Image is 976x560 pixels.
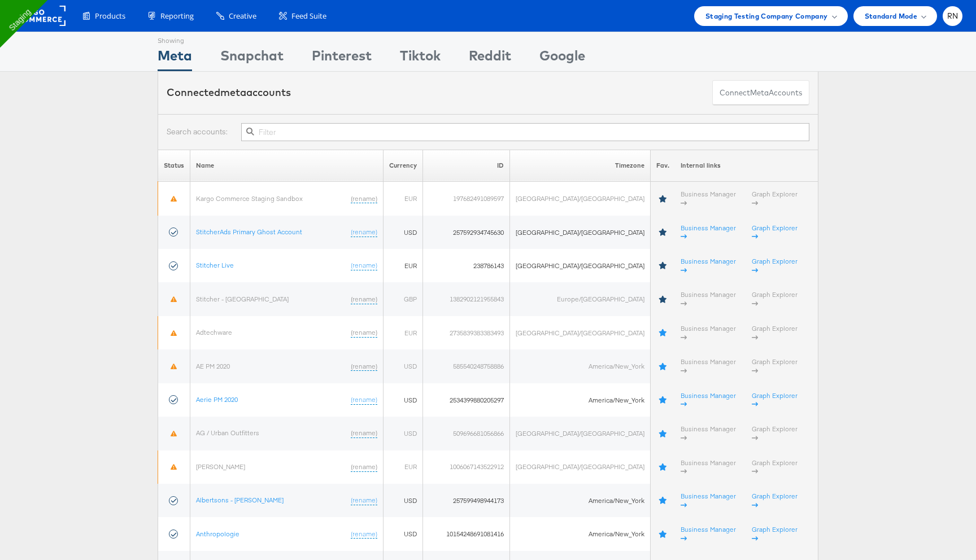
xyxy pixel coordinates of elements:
a: Business Manager [681,190,736,207]
a: AE PM 2020 [196,362,230,370]
a: (rename) [351,530,377,539]
a: Kargo Commerce Staging Sandbox [196,194,303,203]
td: EUR [384,450,423,484]
a: Business Manager [681,324,736,342]
td: USD [384,216,423,249]
a: (rename) [351,395,377,405]
div: Google [539,46,585,71]
span: RN [947,12,958,20]
td: America/New_York [510,383,651,417]
a: (rename) [351,228,377,237]
a: Graph Explorer [752,224,798,241]
a: Business Manager [681,458,736,476]
div: Pinterest [312,46,372,71]
td: America/New_York [510,517,651,550]
a: Stitcher Live [196,261,234,269]
a: [PERSON_NAME] [196,462,245,471]
td: EUR [384,182,423,216]
a: Graph Explorer [752,525,798,542]
td: EUR [384,316,423,349]
span: Reporting [160,11,194,21]
td: [GEOGRAPHIC_DATA]/[GEOGRAPHIC_DATA] [510,249,651,282]
a: Albertsons - [PERSON_NAME] [196,496,284,504]
div: Snapchat [220,46,284,71]
td: 2534399880205297 [423,383,510,417]
a: Stitcher - [GEOGRAPHIC_DATA] [196,295,289,303]
div: Showing [158,32,192,46]
span: Products [95,11,125,21]
a: AG / Urban Outfitters [196,428,259,437]
td: 257592934745630 [423,216,510,249]
td: [GEOGRAPHIC_DATA]/[GEOGRAPHIC_DATA] [510,316,651,349]
a: (rename) [351,295,377,304]
button: ConnectmetaAccounts [712,80,809,106]
input: Filter [241,123,809,141]
td: EUR [384,249,423,282]
div: Connected accounts [167,85,291,100]
a: (rename) [351,496,377,505]
td: 257599498944173 [423,484,510,517]
a: StitcherAds Primary Ghost Account [196,228,302,236]
td: GBP [384,282,423,316]
td: [GEOGRAPHIC_DATA]/[GEOGRAPHIC_DATA] [510,216,651,249]
a: Business Manager [681,357,736,375]
a: (rename) [351,362,377,371]
a: Graph Explorer [752,290,798,308]
td: 197682491089597 [423,182,510,216]
a: Anthropologie [196,530,239,538]
div: Tiktok [400,46,441,71]
a: Business Manager [681,492,736,509]
th: Currency [384,150,423,182]
td: USD [384,383,423,417]
td: 585540248758886 [423,349,510,383]
th: Name [190,150,384,182]
th: Timezone [510,150,651,182]
a: (rename) [351,462,377,472]
td: 10154248691081416 [423,517,510,550]
span: Feed Suite [291,11,326,21]
td: 1382902121955843 [423,282,510,316]
td: 1006067143522912 [423,450,510,484]
a: Aerie PM 2020 [196,395,238,404]
td: 509696681056866 [423,417,510,450]
span: Staging Testing Company Company [705,10,828,22]
td: America/New_York [510,484,651,517]
span: Creative [229,11,256,21]
td: [GEOGRAPHIC_DATA]/[GEOGRAPHIC_DATA] [510,450,651,484]
td: USD [384,417,423,450]
a: Graph Explorer [752,357,798,375]
a: Business Manager [681,391,736,409]
td: America/New_York [510,349,651,383]
td: 2735839383383493 [423,316,510,349]
a: Graph Explorer [752,190,798,207]
a: (rename) [351,261,377,270]
td: USD [384,517,423,550]
a: Graph Explorer [752,391,798,409]
td: Europe/[GEOGRAPHIC_DATA] [510,282,651,316]
a: Graph Explorer [752,257,798,274]
a: Graph Explorer [752,492,798,509]
th: ID [423,150,510,182]
div: Meta [158,46,192,71]
a: (rename) [351,428,377,438]
a: (rename) [351,328,377,338]
a: Business Manager [681,257,736,274]
td: [GEOGRAPHIC_DATA]/[GEOGRAPHIC_DATA] [510,417,651,450]
div: Reddit [469,46,511,71]
a: Business Manager [681,224,736,241]
td: USD [384,349,423,383]
span: Standard Mode [865,10,917,22]
a: Graph Explorer [752,324,798,342]
a: Business Manager [681,290,736,308]
a: Business Manager [681,425,736,442]
td: 238786143 [423,249,510,282]
span: meta [750,88,769,98]
td: USD [384,484,423,517]
th: Status [158,150,190,182]
td: [GEOGRAPHIC_DATA]/[GEOGRAPHIC_DATA] [510,182,651,216]
a: Graph Explorer [752,458,798,476]
a: Adtechware [196,328,232,336]
a: (rename) [351,194,377,204]
a: Business Manager [681,525,736,542]
span: meta [220,86,246,99]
